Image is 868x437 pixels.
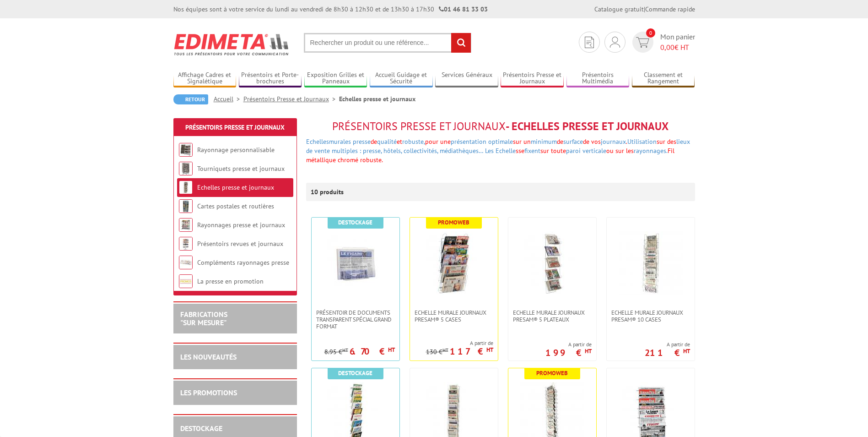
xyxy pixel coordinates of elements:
[197,164,285,173] a: Tourniquets presse et journaux
[607,309,695,323] a: Echelle murale journaux Presam® 10 cases
[179,199,193,213] img: Cartes postales et routières
[323,231,388,295] img: PRÉSENTOIR DE DOCUMENTS TRANSPARENT SPÉCIAL GRAND FORMAT
[451,33,471,53] input: rechercher
[306,137,690,155] a: lieux de vente multiples :
[545,341,592,348] span: A partir de
[501,71,564,86] a: Présentoirs Presse et Journaux
[660,42,695,53] span: € HT
[342,347,348,353] sup: HT
[520,231,584,295] img: Echelle murale journaux Presam® 5 plateaux
[179,143,193,157] img: Rayonnage personnalisable
[585,37,594,48] img: devis rapide
[332,119,506,133] span: Présentoirs Presse et Journaux
[239,71,302,86] a: Présentoirs et Porte-brochures
[486,346,493,354] sup: HT
[645,341,690,348] span: A partir de
[508,309,596,323] a: Echelle murale journaux Presam® 5 plateaux
[370,71,433,86] a: Accueil Guidage et Sécurité
[627,137,657,146] a: Utilisation
[197,202,274,210] a: Cartes postales et routières
[585,347,592,355] sup: HT
[197,240,283,248] a: Présentoirs revues et journaux
[440,147,483,155] a: médiathèques…
[179,180,193,194] img: Echelles presse et journaux
[601,137,626,146] a: journaux
[180,424,222,433] a: DESTOCKAGE
[630,32,695,53] a: devis rapide 0 Mon panier 0,00€ HT
[683,347,690,355] sup: HT
[179,162,193,175] img: Tourniquets presse et journaux
[426,349,448,355] p: 130 €
[619,231,683,295] img: Echelle murale journaux Presam® 10 cases
[338,218,372,226] b: Destockage
[306,137,690,155] span: de et pour une sur un de de vos . sur des
[197,221,285,229] a: Rayonnages presse et journaux
[377,137,397,146] a: qualité
[173,94,208,104] a: Retour
[566,147,606,155] a: paroi verticale
[545,350,592,355] p: 199 €
[645,350,690,355] p: 211 €
[173,5,488,14] div: Nos équipes sont à votre service du lundi au vendredi de 8h30 à 12h30 et de 13h30 à 17h30
[634,147,668,155] a: rayonnages.
[438,218,469,226] b: Promoweb
[383,147,402,155] a: hôtels,
[636,37,649,48] img: devis rapide
[531,137,557,146] a: minimum
[388,346,395,354] sup: HT
[197,258,289,267] a: Compléments rayonnages presse
[324,349,348,355] p: 8.95 €
[173,71,237,86] a: Affichage Cadres et Signalétique
[173,27,290,61] img: Edimeta
[339,94,415,104] li: Echelles presse et journaux
[306,147,674,164] span: se sur toute ou sur les Fil métallique chromé robuste.
[197,277,264,285] a: La presse en promotion
[304,71,367,86] a: Exposition Grilles et Panneaux
[536,369,568,377] b: Promoweb
[524,147,540,155] a: fixent
[316,309,395,330] span: PRÉSENTOIR DE DOCUMENTS TRANSPARENT SPÉCIAL GRAND FORMAT
[353,137,371,146] a: presse
[594,5,695,14] div: |
[410,309,498,323] a: Echelle murale journaux Presam® 5 cases
[442,347,448,353] sup: HT
[450,349,493,354] p: 117 €
[404,147,438,155] a: collectivités,
[563,137,583,146] a: surface
[363,147,382,155] a: presse,
[594,5,644,13] a: Catalogue gratuit
[179,237,193,251] img: Présentoirs revues et journaux
[306,137,329,146] a: Echelles
[435,71,498,86] a: Services Généraux
[513,309,592,323] span: Echelle murale journaux Presam® 5 plateaux
[180,310,227,327] a: FABRICATIONS"Sur Mesure"
[197,183,274,191] a: Echelles presse et journaux
[660,32,695,53] span: Mon panier
[415,309,493,323] span: Echelle murale journaux Presam® 5 cases
[350,349,395,354] p: 6.70 €
[566,71,630,86] a: Présentoirs Multimédia
[422,231,486,295] img: Echelle murale journaux Presam® 5 cases
[646,28,655,38] span: 0
[645,5,695,13] a: Commande rapide
[306,120,695,132] h1: - Echelles presse et journaux
[451,137,486,146] a: présentation
[610,37,620,48] img: devis rapide
[312,309,399,330] a: PRÉSENTOIR DE DOCUMENTS TRANSPARENT SPÉCIAL GRAND FORMAT
[197,146,275,154] a: Rayonnage personnalisable
[185,123,285,131] a: Présentoirs Presse et Journaux
[402,137,425,146] a: robuste,
[311,183,345,201] p: 10 produits
[329,137,351,146] a: murales
[485,147,516,155] a: Les Echelle
[488,137,513,146] a: optimale
[632,71,695,86] a: Classement et Rangement
[338,369,372,377] b: Destockage
[179,218,193,232] img: Rayonnages presse et journaux
[439,5,488,13] strong: 01 46 81 33 03
[611,309,690,323] span: Echelle murale journaux Presam® 10 cases
[426,339,493,347] span: A partir de
[243,95,339,103] a: Présentoirs Presse et Journaux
